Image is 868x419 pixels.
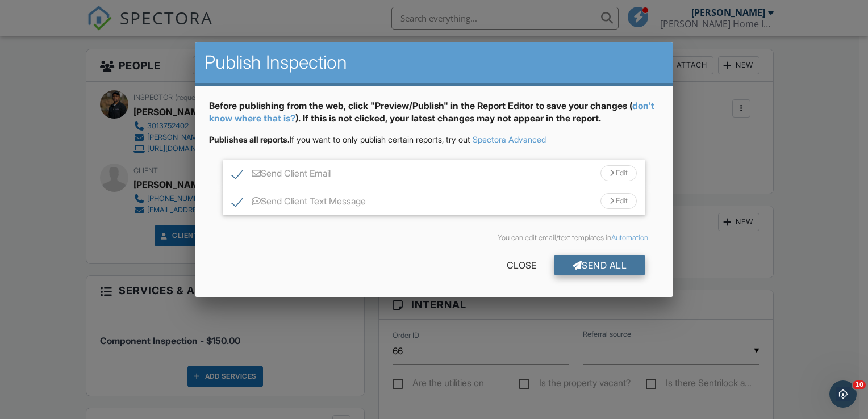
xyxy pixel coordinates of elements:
a: Automation [611,233,648,242]
div: Edit [600,165,637,181]
span: If you want to only publish certain reports, try out [209,135,470,144]
div: Close [489,255,554,275]
iframe: Intercom live chat [829,380,857,408]
div: Before publishing from the web, click "Preview/Publish" in the Report Editor to save your changes... [209,99,659,134]
label: Send Client Email [232,168,331,182]
label: Send Client Text Message [232,196,366,210]
a: don't know where that is? [209,100,654,124]
span: 10 [853,380,866,389]
div: You can edit email/text templates in . [218,233,650,242]
div: Edit [600,193,637,209]
a: Spectora Advanced [473,135,546,144]
h2: Publish Inspection [205,51,663,74]
strong: Publishes all reports. [209,135,290,144]
div: Send All [554,255,645,275]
